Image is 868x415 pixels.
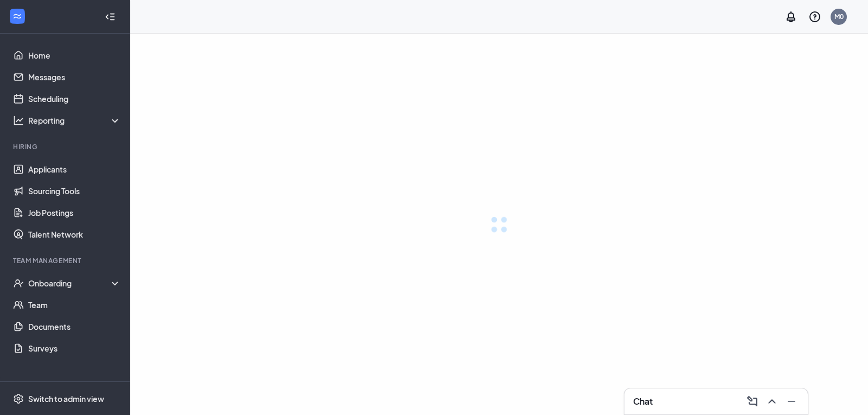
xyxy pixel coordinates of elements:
a: Sourcing Tools [28,180,121,202]
a: Home [28,44,121,66]
svg: ChevronUp [765,395,778,408]
button: ComposeMessage [743,393,760,410]
svg: UserCheck [13,278,24,289]
svg: WorkstreamLogo [12,11,23,22]
button: ChevronUp [762,393,780,410]
svg: Notifications [784,10,797,23]
svg: Analysis [13,115,24,126]
button: Minimize [782,393,799,410]
div: Team Management [13,256,119,265]
div: M0 [834,12,844,21]
svg: Minimize [785,395,798,408]
a: Job Postings [28,202,121,224]
a: Talent Network [28,224,121,245]
a: Scheduling [28,88,121,110]
svg: Settings [13,393,24,404]
svg: Collapse [105,11,116,22]
div: Reporting [28,115,122,126]
h3: Chat [633,395,653,407]
a: Surveys [28,337,121,359]
a: Applicants [28,158,121,180]
a: Documents [28,316,121,337]
div: Switch to admin view [28,393,104,404]
a: Team [28,294,121,316]
a: Messages [28,66,121,88]
svg: QuestionInfo [808,10,821,23]
div: Onboarding [28,278,122,289]
div: Hiring [13,142,119,151]
svg: ComposeMessage [746,395,759,408]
